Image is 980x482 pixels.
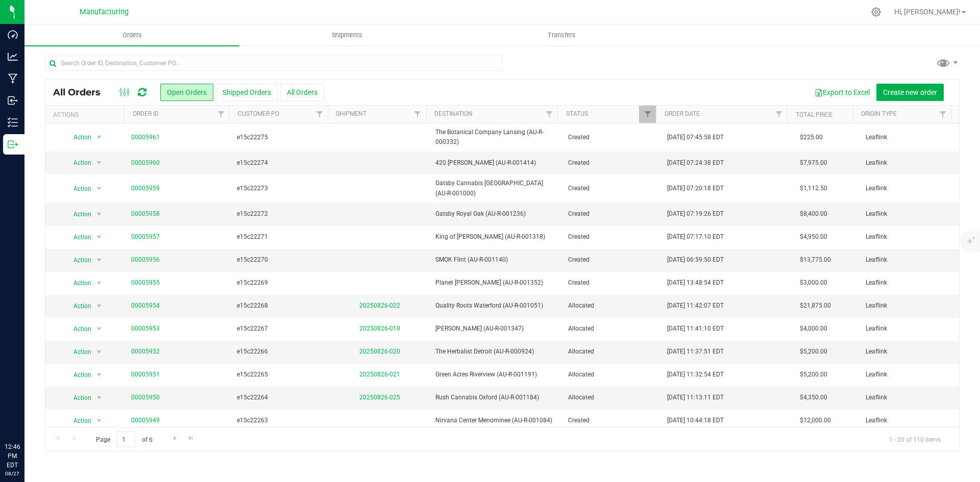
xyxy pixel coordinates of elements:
a: Destination [434,110,473,117]
span: Create new order [883,88,937,96]
input: Search Order ID, Destination, Customer PO... [45,56,502,71]
span: select [93,207,106,221]
a: Total Price [796,111,832,118]
p: 08/27 [5,470,20,477]
span: Leaflink [866,133,953,142]
a: 20250826-021 [359,371,400,378]
span: e15c22271 [237,232,324,242]
span: select [93,345,106,359]
a: 20250826-020 [359,348,400,355]
span: select [93,156,106,170]
inline-svg: Outbound [8,139,18,149]
span: Leaflink [866,370,953,379]
span: $7,975.00 [800,158,827,168]
span: select [93,322,106,336]
a: 00005961 [131,133,160,142]
span: select [93,182,106,196]
a: 00005951 [131,370,160,379]
button: Export to Excel [808,84,876,101]
span: Created [568,255,655,265]
span: e15c22269 [237,278,324,288]
span: [DATE] 07:17:10 EDT [667,232,724,242]
span: $4,350.00 [800,393,827,402]
span: Planet [PERSON_NAME] (AU-R-001352) [435,278,555,288]
p: 12:46 PM EDT [5,442,20,470]
span: [DATE] 10:44:18 EDT [667,416,724,425]
span: [DATE] 11:37:51 EDT [667,347,724,357]
span: Action [65,182,92,196]
a: 20250826-022 [359,302,400,309]
span: Leaflink [866,416,953,425]
a: 00005954 [131,301,160,311]
div: Manage settings [870,7,883,17]
a: Filter [212,106,229,123]
a: Filter [770,106,787,123]
span: select [93,253,106,267]
span: The Botanical Company Lansing (AU-R-000332) [435,128,555,147]
span: Created [568,416,655,425]
span: Leaflink [866,347,953,357]
span: Action [65,130,92,144]
span: Action [65,299,92,313]
a: Shipment [336,110,366,117]
span: Gatsby Royal Oak (AU-R-001236) [435,209,555,219]
span: Action [65,230,92,244]
span: $225.00 [800,133,823,142]
span: Created [568,184,655,193]
a: Customer PO [238,110,279,117]
span: 1 - 20 of 110 items [881,432,949,447]
span: [PERSON_NAME] (AU-R-001347) [435,324,555,334]
span: The Herbalist Detroit (AU-R-000924) [435,347,555,357]
span: e15c22274 [237,158,324,168]
span: Manufacturing [80,8,129,16]
span: Leaflink [866,393,953,402]
span: [DATE] 06:59:50 EDT [667,255,724,265]
span: Allocated [568,393,655,402]
a: Transfers [454,24,669,46]
inline-svg: Dashboard [8,30,18,40]
a: 00005949 [131,416,160,425]
span: Gatsby Cannabis [GEOGRAPHIC_DATA] (AU-R-001000) [435,179,555,198]
span: Nirvana Center Menominee (AU-R-001084) [435,416,555,425]
span: [DATE] 07:45:58 EDT [667,133,724,142]
a: 20250826-025 [359,394,400,401]
span: All Orders [53,87,111,98]
span: e15c22272 [237,209,324,219]
span: e15c22273 [237,184,324,193]
span: Quality Roots Waterford (AU-R-001051) [435,301,555,311]
span: Page of 6 [87,432,161,447]
a: Filter [311,106,328,123]
span: select [93,391,106,405]
span: $4,000.00 [800,324,827,334]
span: Hi, [PERSON_NAME]! [894,8,961,16]
a: Filter [541,106,557,123]
span: e15c22275 [237,133,324,142]
span: Action [65,414,92,428]
span: Action [65,253,92,267]
span: Transfers [534,31,590,40]
a: Filter [639,106,656,123]
span: [DATE] 07:20:18 EDT [667,184,724,193]
span: Orders [109,31,156,40]
span: Action [65,391,92,405]
span: e15c22263 [237,416,324,425]
span: e15c22265 [237,370,324,379]
iframe: Resource center [10,400,41,431]
span: e15c22267 [237,324,324,334]
span: [DATE] 07:24:38 EDT [667,158,724,168]
span: Created [568,278,655,288]
span: King of [PERSON_NAME] (AU-R-001318) [435,232,555,242]
span: $8,400.00 [800,209,827,219]
a: 00005958 [131,209,160,219]
span: Leaflink [866,255,953,265]
a: 20250826-018 [359,325,400,332]
button: Create new order [876,84,944,101]
button: All Orders [280,84,324,101]
a: Origin Type [861,110,897,117]
span: select [93,276,106,290]
span: Action [65,345,92,359]
span: select [93,368,106,382]
span: Shipments [318,31,376,40]
span: select [93,299,106,313]
span: $1,112.50 [800,184,827,193]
